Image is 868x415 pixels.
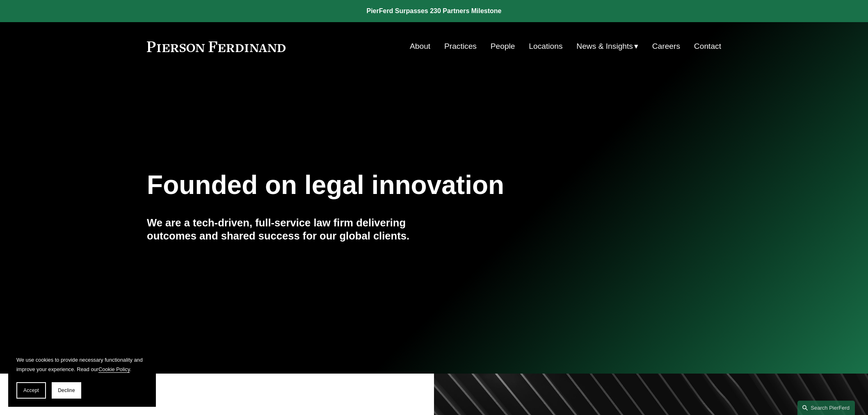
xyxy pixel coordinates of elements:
h1: Founded on legal innovation [147,170,626,200]
a: Careers [652,39,680,54]
a: Practices [444,39,477,54]
button: Accept [16,382,46,399]
a: About [410,39,430,54]
span: Decline [58,388,75,393]
span: Accept [23,388,39,393]
a: People [491,39,515,54]
span: News & Insights [576,39,633,54]
p: We use cookies to provide necessary functionality and improve your experience. Read our . [16,355,148,374]
a: Locations [529,39,562,54]
h4: We are a tech-driven, full-service law firm delivering outcomes and shared success for our global... [147,216,434,243]
a: folder dropdown [576,39,638,54]
section: Cookie banner [8,347,156,407]
a: Cookie Policy [98,366,130,372]
a: Search this site [797,401,855,415]
a: Contact [694,39,721,54]
button: Decline [52,382,81,399]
